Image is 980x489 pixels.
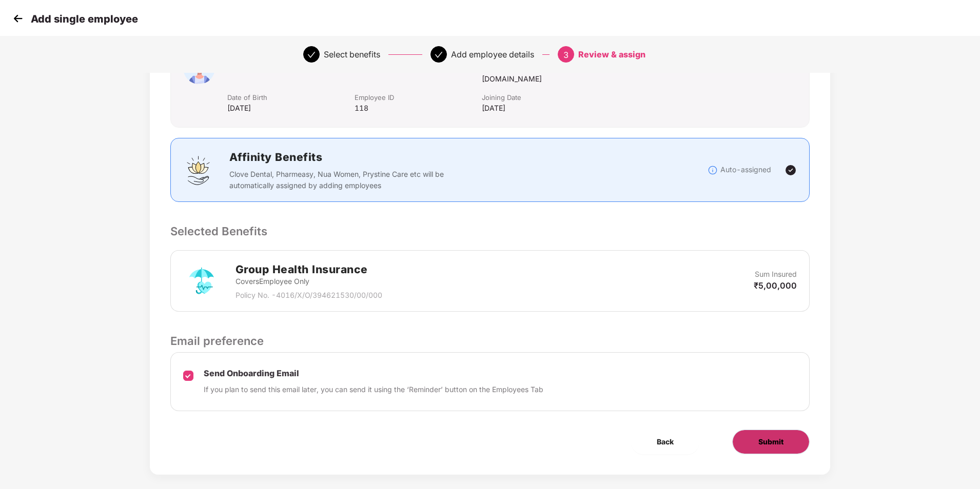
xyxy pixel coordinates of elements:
[578,46,645,63] div: Review & assign
[170,332,810,350] p: Email preference
[31,13,138,25] p: Add single employee
[229,169,450,191] p: Clove Dental, Pharmeasy, Nua Women, Prystine Care etc will be automatically assigned by adding em...
[229,149,598,166] h2: Affinity Benefits
[227,103,355,114] div: [DATE]
[732,430,810,454] button: Submit
[204,384,543,395] p: If you plan to send this email later, you can send it using the ‘Reminder’ button on the Employee...
[236,276,382,287] p: Covers Employee Only
[754,280,797,291] p: ₹5,00,000
[10,11,26,26] img: svg+xml;base64,PHN2ZyB4bWxucz0iaHR0cDovL3d3dy53My5vcmcvMjAwMC9zdmciIHdpZHRoPSIzMCIgaGVpZ2h0PSIzMC...
[451,46,534,63] div: Add employee details
[355,93,482,103] div: Employee ID
[482,93,652,103] div: Joining Date
[355,103,482,114] div: 118
[720,164,771,175] p: Auto-assigned
[785,164,797,176] img: svg+xml;base64,PHN2ZyBpZD0iVGljay0yNHgyNCIgeG1sbnM9Imh0dHA6Ly93d3cudzMub3JnLzIwMDAvc3ZnIiB3aWR0aD...
[657,436,674,447] span: Back
[755,269,797,280] p: Sum Insured
[482,62,652,85] div: [PERSON_NAME][EMAIL_ADDRESS][DOMAIN_NAME]
[435,51,443,59] span: check
[236,261,382,278] h2: Group Health Insurance
[183,262,220,299] img: svg+xml;base64,PHN2ZyB4bWxucz0iaHR0cDovL3d3dy53My5vcmcvMjAwMC9zdmciIHdpZHRoPSI3MiIgaGVpZ2h0PSI3Mi...
[307,51,316,59] span: check
[227,93,355,103] div: Date of Birth
[482,103,652,114] div: [DATE]
[236,290,382,301] p: Policy No. - 4016/X/O/394621530/00/000
[204,368,543,379] p: Send Onboarding Email
[183,155,214,186] img: svg+xml;base64,PHN2ZyBpZD0iQWZmaW5pdHlfQmVuZWZpdHMiIGRhdGEtbmFtZT0iQWZmaW5pdHkgQmVuZWZpdHMiIHhtbG...
[631,430,699,454] button: Back
[170,222,810,240] p: Selected Benefits
[324,46,380,63] div: Select benefits
[758,436,783,447] span: Submit
[563,50,569,60] span: 3
[708,165,718,175] img: svg+xml;base64,PHN2ZyBpZD0iSW5mb18tXzMyeDMyIiBkYXRhLW5hbWU9IkluZm8gLSAzMngzMiIgeG1sbnM9Imh0dHA6Ly...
